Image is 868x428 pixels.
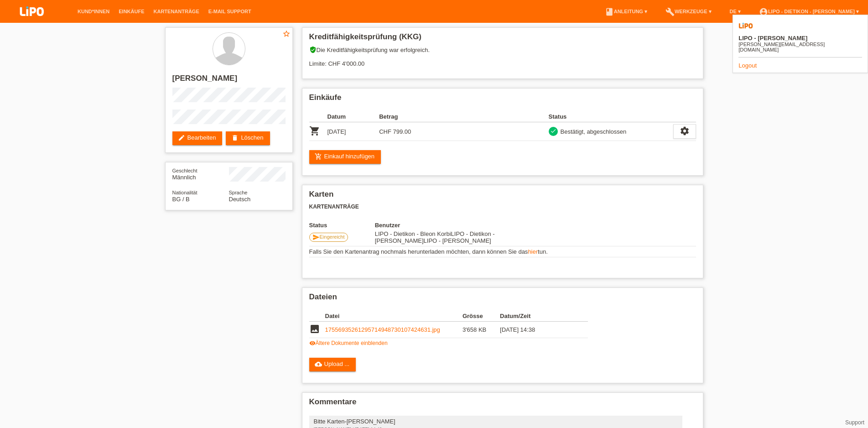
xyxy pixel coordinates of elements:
[229,196,251,203] span: Deutsch
[231,134,239,141] i: delete
[600,9,652,14] a: bookAnleitung ▾
[204,9,256,14] a: E-Mail Support
[315,360,322,368] i: cloud_upload
[309,246,696,257] td: Falls Sie den Kartenantrag nochmals herunterladen möchten, dann können Sie das tun.
[309,292,696,306] h2: Dateien
[172,167,229,181] div: Männlich
[226,131,270,145] a: deleteLöschen
[738,42,862,52] div: [PERSON_NAME][EMAIL_ADDRESS][DOMAIN_NAME]
[320,234,345,240] span: Eingereicht
[309,46,317,53] i: verified_user
[172,190,198,195] span: Nationalität
[759,7,768,16] i: account_circle
[500,322,575,338] td: [DATE] 14:38
[314,418,678,425] div: Bitte Karten-[PERSON_NAME]
[149,9,204,14] a: Kartenanträge
[528,248,538,255] a: hier
[463,322,500,338] td: 3'658 KB
[680,126,690,136] i: settings
[605,7,614,16] i: book
[725,9,745,14] a: DE ▾
[375,230,451,237] span: 15.08.2025
[375,222,530,229] th: Benutzer
[312,234,320,241] i: send
[178,134,185,141] i: edit
[309,32,696,46] h2: Kreditfähigkeitsprüfung (KKG)
[172,131,223,145] a: editBearbeiten
[309,358,356,371] a: cloud_uploadUpload ...
[315,153,322,160] i: add_shopping_cart
[375,230,495,244] span: 19.08.2025
[500,311,575,322] th: Datum/Zeit
[309,340,388,346] a: visibilityÄltere Dokumente einblenden
[309,93,696,107] h2: Einkäufe
[738,19,753,33] img: 39073_square.png
[325,311,463,322] th: Datei
[172,168,198,173] span: Geschlecht
[379,111,431,122] th: Betrag
[754,9,863,14] a: account_circleLIPO - Dietikon - [PERSON_NAME] ▾
[309,190,696,204] h2: Karten
[309,324,320,334] i: image
[327,111,379,122] th: Datum
[424,237,491,244] span: 30.08.2025
[282,30,291,38] i: star_border
[229,190,248,195] span: Sprache
[550,128,556,134] i: check
[172,74,286,88] h2: [PERSON_NAME]
[73,9,114,14] a: Kund*innen
[9,19,55,26] a: LIPO pay
[463,311,500,322] th: Grösse
[309,125,320,136] i: POSP00026168
[549,111,673,122] th: Status
[327,122,379,141] td: [DATE]
[325,326,440,333] a: 17556935261295714948730107424631.jpg
[309,340,316,346] i: visibility
[738,35,807,42] b: LIPO - [PERSON_NAME]
[309,222,375,229] th: Status
[282,30,291,39] a: star_border
[114,9,149,14] a: Einkäufe
[309,397,696,411] h2: Kommentare
[845,419,864,426] a: Support
[379,122,431,141] td: CHF 799.00
[309,46,696,74] div: Die Kreditfähigkeitsprüfung war erfolgreich. Limite: CHF 4'000.00
[738,62,757,69] a: Logout
[661,9,716,14] a: buildWerkzeuge ▾
[309,150,381,164] a: add_shopping_cartEinkauf hinzufügen
[309,204,696,210] h3: Kartenanträge
[665,7,675,16] i: build
[172,196,190,203] span: Bulgarien / B / 27.04.2018
[558,127,627,136] div: Bestätigt, abgeschlossen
